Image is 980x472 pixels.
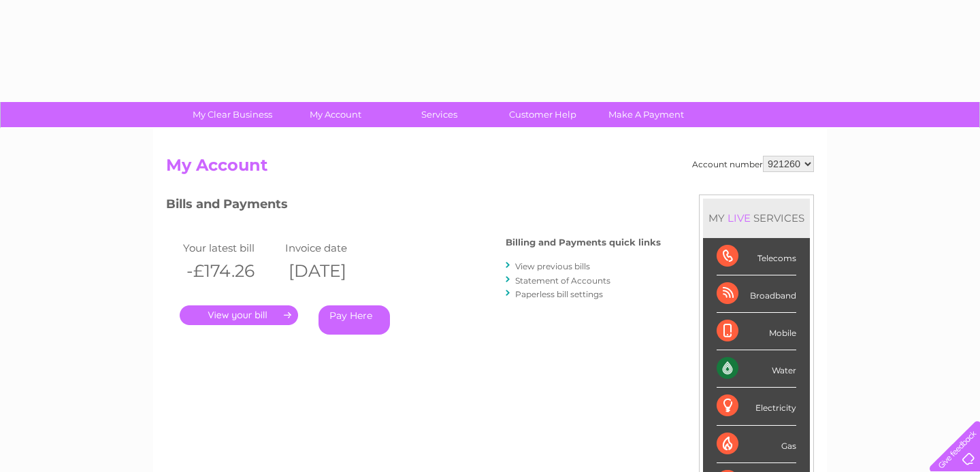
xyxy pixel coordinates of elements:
a: My Account [280,102,392,127]
td: Invoice date [282,239,384,257]
div: Electricity [717,388,796,425]
div: MY SERVICES [703,199,810,237]
a: Pay Here [318,305,390,335]
a: View previous bills [515,261,590,271]
h3: Bills and Payments [166,195,661,218]
div: LIVE [725,212,753,224]
a: Paperless bill settings [515,289,603,299]
td: Your latest bill [180,239,282,257]
a: My Clear Business [176,102,289,127]
h2: My Account [166,156,814,182]
a: Make A Payment [590,102,702,127]
div: Telecoms [717,238,796,275]
a: Statement of Accounts [515,275,610,286]
h4: Billing and Payments quick links [506,237,661,248]
a: Customer Help [487,102,599,127]
div: Mobile [717,313,796,350]
a: . [180,305,298,325]
div: Account number [692,156,814,172]
div: Broadband [717,275,796,313]
div: Water [717,350,796,388]
div: Gas [717,426,796,463]
th: -£174.26 [180,257,282,285]
th: [DATE] [282,257,384,285]
a: Services [383,102,495,127]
